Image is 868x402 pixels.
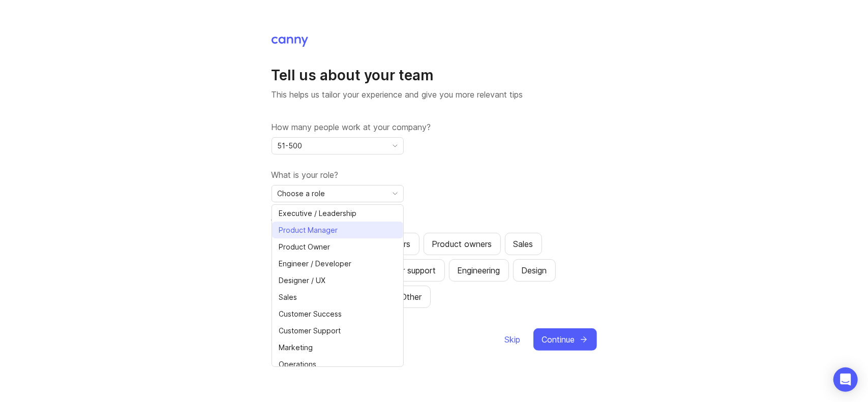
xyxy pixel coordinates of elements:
span: Continue [542,333,575,346]
div: Product owners [432,238,492,250]
span: Choose a role [278,188,325,199]
div: Engineering [458,264,500,276]
label: Which teams will be using Canny? [272,217,597,229]
span: Executive / Leadership [279,208,356,219]
span: 51-500 [278,140,303,151]
button: Skip [504,328,521,351]
div: Design [522,264,547,276]
p: This helps us tailor your experience and give you more relevant tips [272,88,597,101]
button: Sales [505,233,542,255]
div: toggle menu [272,185,404,202]
button: Design [513,259,556,282]
label: What is your role? [272,169,597,181]
span: Product Owner [279,241,330,253]
span: Skip [505,333,521,346]
button: Other [393,286,431,308]
span: Operations [279,359,316,370]
button: Product owners [424,233,501,255]
div: Open Intercom Messenger [833,367,858,392]
span: Customer Success [279,308,342,320]
div: toggle menu [272,137,404,154]
h1: Tell us about your team [272,66,597,84]
span: Customer Support [279,325,341,336]
span: Designer / UX [279,275,325,286]
div: Other [401,291,422,303]
span: Product Manager [279,225,338,236]
img: Canny Home [272,37,308,47]
button: Continue [533,328,597,351]
button: Engineering [449,259,509,282]
svg: toggle icon [387,142,403,150]
svg: toggle icon [387,190,403,198]
span: Engineer / Developer [279,258,351,269]
label: How many people work at your company? [272,121,597,133]
div: Sales [514,238,533,250]
span: Sales [279,292,297,303]
span: Marketing [279,342,313,353]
